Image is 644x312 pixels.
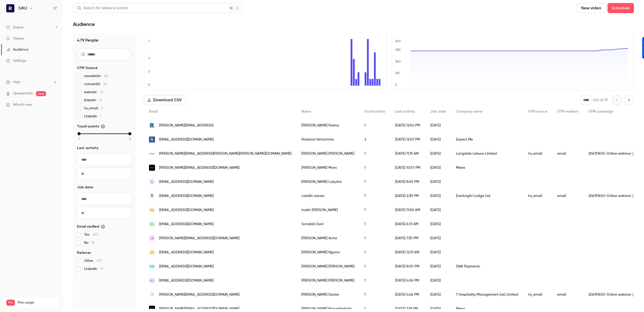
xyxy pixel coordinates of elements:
[425,231,451,245] div: [DATE]
[523,288,552,302] div: hs_email
[149,136,155,143] img: expect-me.com
[425,288,451,302] div: [DATE]
[359,132,390,147] div: 2
[577,3,605,13] button: New video
[128,132,131,135] div: max
[150,250,154,255] span: AN
[159,165,240,170] span: [PERSON_NAME][EMAIL_ADDRESS][DOMAIN_NAME]
[359,203,390,217] div: 1
[6,25,23,30] div: Events
[425,245,451,259] div: [DATE]
[6,300,15,306] span: Pro
[390,273,425,288] div: [DATE] 4:56 PM
[395,110,415,113] span: Last activity
[425,118,451,132] div: [DATE]
[96,259,102,263] span: 307
[13,102,32,108] span: What's new
[425,217,451,231] div: [DATE]
[451,288,523,302] div: 7 Hospitality Management (uk) Limited
[149,292,155,298] img: 7hospitality.co.uk
[395,48,401,51] text: 450
[159,292,240,297] span: [PERSON_NAME][EMAIL_ADDRESS][DOMAIN_NAME]
[451,132,523,147] div: Expect Me
[159,306,240,311] span: [PERSON_NAME][EMAIL_ADDRESS][DOMAIN_NAME]
[390,175,425,189] div: [DATE] 8:49 PM
[588,110,613,113] span: UTM campaign
[390,203,425,217] div: [DATE] 11:06 AM
[148,39,150,43] text: 7
[390,217,425,231] div: [DATE] 6:13 AM
[148,56,150,60] text: 4
[77,124,105,129] span: Touch points
[390,231,425,245] div: [DATE] 7:35 PM
[296,245,359,259] div: [PERSON_NAME] Ngomo
[390,118,425,132] div: [DATE] 12:54 PM
[395,83,397,86] text: 0
[149,264,155,269] span: SW
[390,132,425,147] div: [DATE] 12:07 PM
[159,193,214,199] span: [EMAIL_ADDRESS][DOMAIN_NAME]
[150,222,154,226] span: SS
[84,240,95,245] span: No
[451,161,523,175] div: Mews
[84,114,101,119] span: Linkedin
[84,232,98,237] span: Yes
[395,71,400,75] text: 150
[296,231,359,245] div: [PERSON_NAME] Acha
[78,132,81,135] div: min
[144,95,186,105] button: Download CSV
[359,273,390,288] div: 1
[103,82,107,86] span: 36
[77,6,128,11] div: Search for videos or events
[99,98,102,102] span: 21
[593,97,608,102] p: Out of 10
[451,189,523,203] div: Everbright Lodge Ltd
[390,245,425,259] div: [DATE] 12:13 AM
[425,161,451,175] div: [DATE]
[425,259,451,273] div: [DATE]
[296,259,359,273] div: [PERSON_NAME] [PERSON_NAME]
[390,259,425,273] div: [DATE] 8:05 PM
[552,288,583,302] div: email
[77,185,93,190] span: Join date
[296,147,359,161] div: [PERSON_NAME] [PERSON_NAME]
[359,118,390,132] div: 1
[77,146,98,151] span: Last activity
[359,288,390,302] div: 1
[84,266,103,271] span: LinkedIn
[104,74,108,78] span: 68
[77,65,98,71] span: UTM Source
[359,147,390,161] div: 1
[100,115,101,118] span: 1
[552,189,583,203] div: email
[552,147,583,161] div: email
[296,118,359,132] div: [PERSON_NAME] Posma
[301,110,311,113] span: Name
[425,147,451,161] div: [DATE]
[84,258,102,263] span: Other
[608,3,634,13] button: Schedule
[150,208,154,212] span: hs
[557,110,578,113] span: UTM medium
[296,288,359,302] div: [PERSON_NAME] Dexter
[425,203,451,217] div: [DATE]
[456,110,482,113] span: Company name
[79,136,80,141] span: 1
[6,47,28,52] div: Audience
[390,161,425,175] div: [DATE] 10:57 PM
[159,123,213,128] span: [PERSON_NAME][EMAIL_ADDRESS]
[395,60,401,63] text: 300
[430,110,446,113] span: Join date
[390,147,425,161] div: [DATE] 11:31 AM
[624,95,634,105] button: Next page
[359,161,390,175] div: 1
[359,217,390,231] div: 1
[359,245,390,259] div: 1
[149,151,155,157] img: langdale.co.uk
[451,259,523,273] div: DNA Payments
[91,241,95,245] span: 76
[395,39,401,43] text: 600
[159,250,214,255] span: [EMAIL_ADDRESS][DOMAIN_NAME]
[296,273,359,288] div: [PERSON_NAME] [PERSON_NAME]
[19,6,27,11] h6: [URL]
